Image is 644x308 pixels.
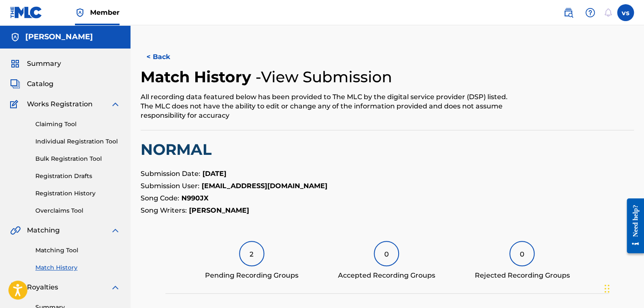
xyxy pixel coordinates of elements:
[560,4,577,21] a: Public Search
[10,225,21,235] img: Matching
[10,79,20,89] img: Catalog
[141,46,191,68] button: < Back
[189,206,249,214] strong: [PERSON_NAME]
[75,8,85,18] img: Top Rightsholder
[10,282,20,292] img: Royalties
[10,59,20,69] img: Summary
[35,172,120,181] a: Registration Drafts
[35,189,120,198] a: Registration History
[10,6,43,19] img: MLC Logo
[255,68,392,86] h4: - View Submission
[141,68,255,86] h2: Match History
[141,92,520,120] div: All recording data featured below has been provided to The MLC by the digital service provider (D...
[509,241,535,266] div: 0
[27,79,53,89] span: Catalog
[374,241,399,266] div: 0
[90,8,120,17] span: Member
[474,270,569,281] div: Rejected Recording Groups
[35,154,120,163] a: Bulk Registration Tool
[141,194,179,202] span: Song Code:
[27,225,60,235] span: Matching
[27,99,93,109] span: Works Registration
[202,170,226,178] strong: [DATE]
[239,241,264,266] div: 2
[35,120,120,129] a: Claiming Tool
[25,32,93,42] h5: victor samuel
[10,32,20,42] img: Accounts
[10,79,53,89] a: CatalogCatalog
[141,182,200,190] span: Submission User:
[620,192,644,260] iframe: Resource Center
[585,8,595,18] img: help
[27,282,58,292] span: Royalties
[27,59,61,69] span: Summary
[110,99,120,109] img: expand
[110,282,120,292] img: expand
[338,270,435,281] div: Accepted Recording Groups
[582,4,599,21] div: Help
[604,276,609,301] div: Drag
[141,140,634,159] h2: NORMAL
[602,267,644,308] iframe: Chat Widget
[10,59,61,69] a: SummarySummary
[35,246,120,255] a: Matching Tool
[617,4,634,21] div: User Menu
[141,206,187,214] span: Song Writers:
[202,182,327,190] strong: [EMAIL_ADDRESS][DOMAIN_NAME]
[110,225,120,235] img: expand
[604,8,612,17] div: Notifications
[10,99,21,109] img: Works Registration
[181,194,208,202] strong: N990JX
[35,263,120,272] a: Match History
[205,270,298,281] div: Pending Recording Groups
[141,170,200,178] span: Submission Date:
[35,137,120,146] a: Individual Registration Tool
[35,206,120,215] a: Overclaims Tool
[563,8,573,18] img: search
